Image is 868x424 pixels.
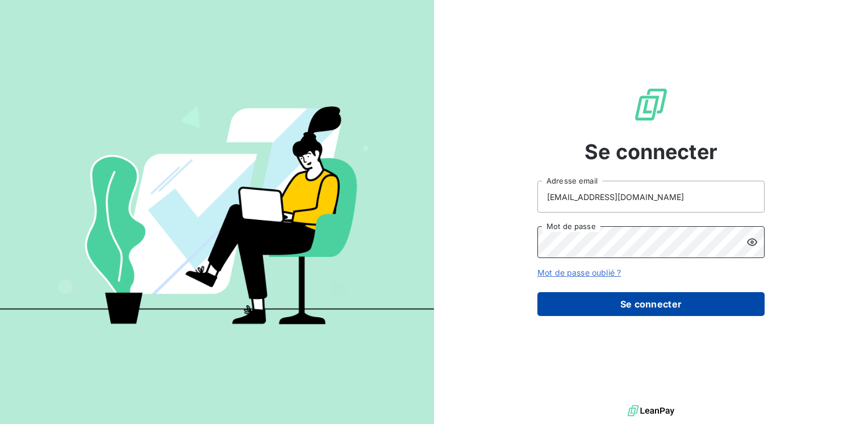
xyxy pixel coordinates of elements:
span: Se connecter [585,136,717,167]
img: logo [628,402,674,419]
input: placeholder [537,181,765,213]
button: Se connecter [537,292,765,316]
img: Logo LeanPay [633,86,669,123]
a: Mot de passe oublié ? [537,268,621,277]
